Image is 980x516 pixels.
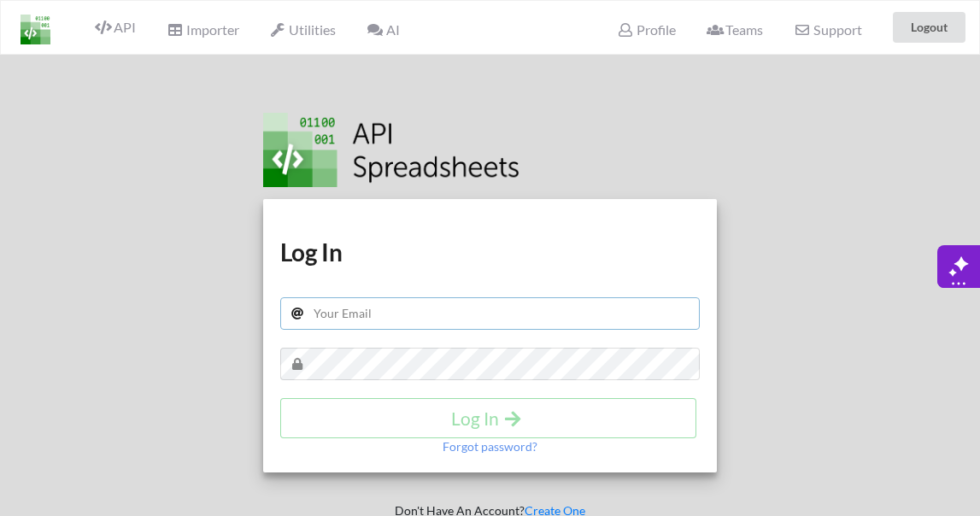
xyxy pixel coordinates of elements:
span: Utilities [270,21,336,38]
span: Teams [707,21,763,38]
span: Importer [167,21,238,38]
p: Forgot password? [443,438,537,455]
span: AI [367,21,399,38]
input: Your Email [280,297,700,330]
span: Profile [617,21,675,38]
span: Support [794,23,861,37]
img: Logo.png [263,113,519,187]
span: API [95,19,136,35]
button: Logout [893,12,965,43]
h1: Log In [280,237,700,267]
img: LogoIcon.png [21,15,50,44]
